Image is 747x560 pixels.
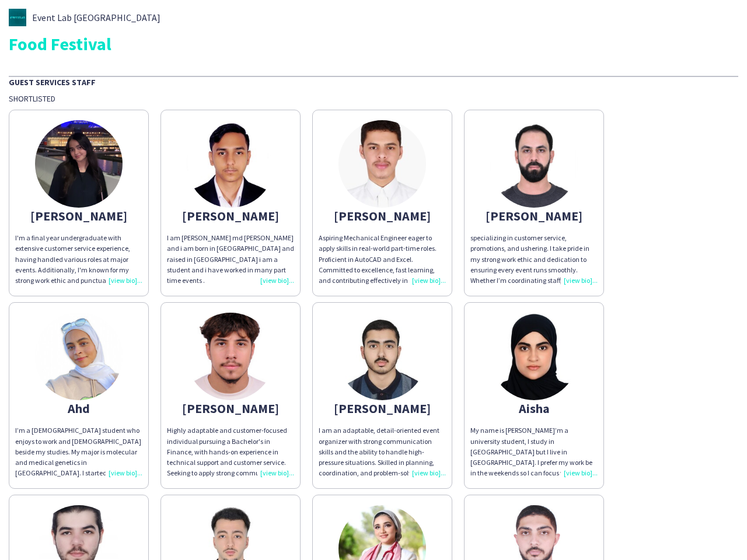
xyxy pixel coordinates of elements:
[319,403,446,414] div: [PERSON_NAME]
[338,120,426,208] img: thumb-671a75407f30e.jpeg
[32,12,160,23] span: Event Lab [GEOGRAPHIC_DATA]
[15,425,142,478] div: I’m a [DEMOGRAPHIC_DATA] student who enjoys to work and [DEMOGRAPHIC_DATA] beside my studies. My ...
[35,313,123,400] img: thumb-66a942791f0e5.jpeg
[9,76,738,87] div: Guest Services Staff
[187,120,274,208] img: thumb-66af50ae5dfef.jpeg
[338,313,426,400] img: thumb-66b7ee6def4a1.jpg
[167,233,294,286] div: I am [PERSON_NAME] md [PERSON_NAME] and i am born in [GEOGRAPHIC_DATA] and raised in [GEOGRAPHIC_...
[167,211,294,221] div: [PERSON_NAME]
[187,313,274,400] img: thumb-6635ce9498297.jpeg
[319,211,446,221] div: [PERSON_NAME]
[9,35,738,52] div: Food Festival
[15,211,142,221] div: [PERSON_NAME]
[490,313,578,400] img: thumb-66f58c2e3e9fe.jpeg
[167,403,294,414] div: [PERSON_NAME]
[470,233,598,286] div: specializing in customer service, promotions, and ushering. I take pride in my strong work ethic ...
[470,211,598,221] div: [PERSON_NAME]
[15,403,142,414] div: Ahd
[470,403,598,414] div: Aisha
[35,120,123,208] img: thumb-6697c11b8a527.jpeg
[9,9,26,26] img: thumb-bc8bcde2-2631-477f-8e6b-8adc8ce37cb4.jpg
[490,120,578,208] img: thumb-68adb55c1c647.jpeg
[319,233,446,286] div: Aspiring Mechanical Engineer eager to apply skills in real-world part-time roles. Proficient in A...
[319,425,446,478] div: I am an adaptable, detail-oriented event organizer with strong communication skills and the abili...
[9,93,738,104] div: Shortlisted
[470,425,598,478] div: My name is [PERSON_NAME]’m a university student, I study in [GEOGRAPHIC_DATA] but I live in [GEOG...
[167,425,294,478] div: Highly adaptable and customer-focused individual pursuing a Bachelor's in Finance, with hands-on ...
[15,233,142,286] div: I'm a final year undergraduate with extensive customer service experience, having handled various...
